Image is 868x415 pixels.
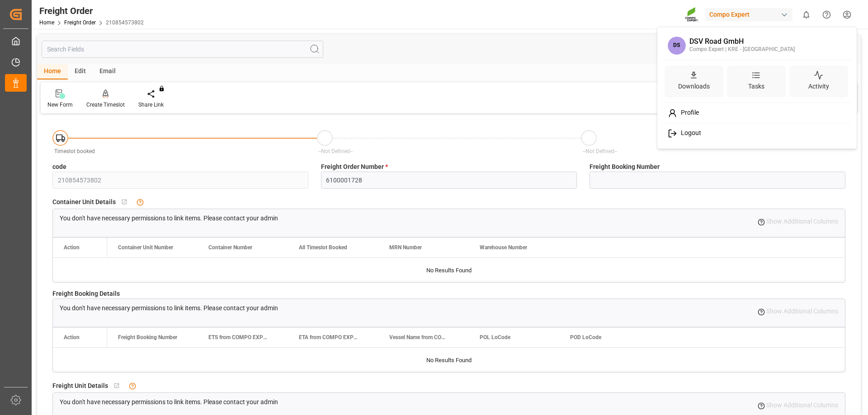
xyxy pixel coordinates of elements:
div: Tasks [746,80,766,93]
span: Logout [677,129,701,137]
div: Compo Expert | KRE - [GEOGRAPHIC_DATA] [689,46,795,54]
div: DSV Road GmbH [689,37,795,46]
span: DS [668,37,686,55]
div: Downloads [676,80,712,93]
div: Activity [807,80,831,93]
span: Profile [677,109,699,117]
